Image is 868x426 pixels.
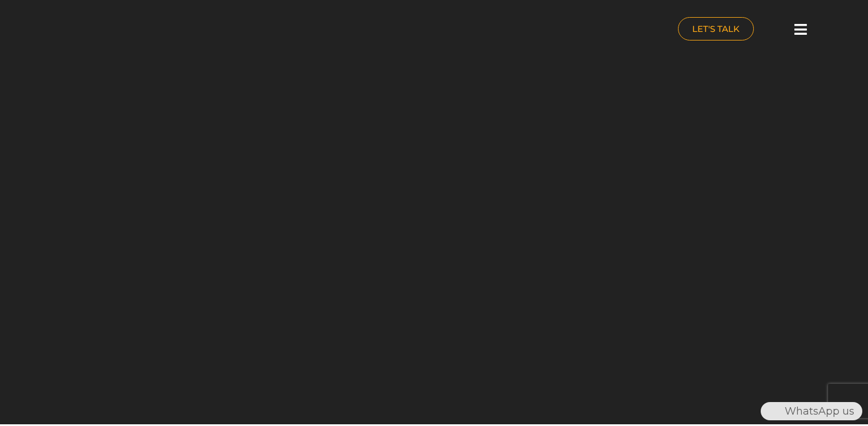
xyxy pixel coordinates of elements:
[761,402,862,420] div: WhatsApp us
[678,17,754,40] a: LET'S TALK
[29,6,429,55] a: nuance-qatar_logo
[761,405,862,417] a: WhatsAppWhatsApp us
[692,25,740,33] span: LET'S TALK
[29,6,125,55] img: nuance-qatar_logo
[762,402,780,420] img: WhatsApp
